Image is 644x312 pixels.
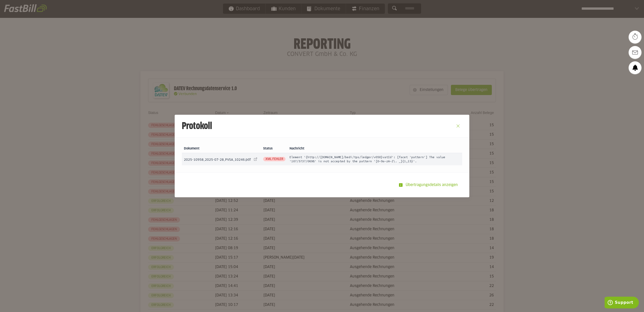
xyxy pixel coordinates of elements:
sl-button: Übertragungsdetails anzeigen [396,180,462,190]
th: Nachricht [287,145,462,153]
th: Dokument [182,145,261,153]
span: 2025-10958_2025-07-28_PVSA_10246.pdf [184,158,251,161]
span: XML Fehler [263,157,285,161]
sl-icon-button: 2025-10958_2025-07-28_PVSA_10246.pdf [252,156,259,163]
iframe: Öffnet ein Widget, in dem Sie weitere Informationen finden [605,297,639,309]
td: Element '{http://[DOMAIN_NAME]/bedi/tps/ledger/v050}vatId': [facet 'pattern'] The value '107/5737... [287,153,462,165]
th: Status [261,145,287,153]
